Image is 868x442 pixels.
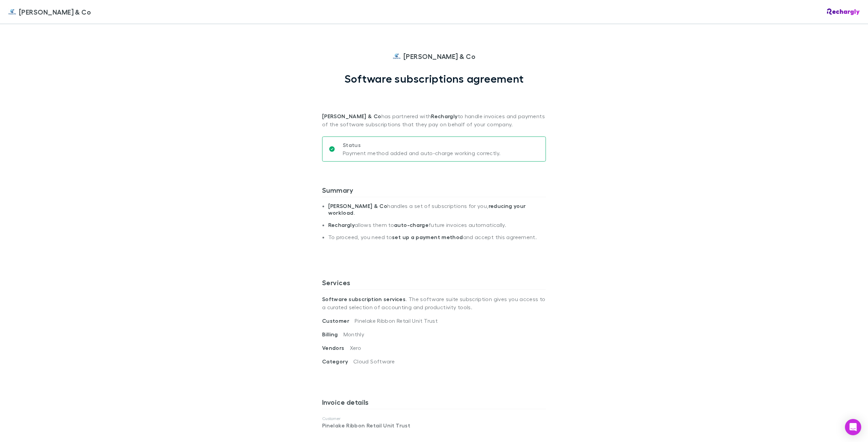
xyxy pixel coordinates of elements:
span: Monthly [343,331,364,337]
span: [PERSON_NAME] & Co [19,7,91,17]
strong: Rechargly [328,222,355,228]
span: Category [322,358,353,365]
span: Cloud Software [353,358,395,364]
span: Billing [322,331,343,338]
img: Cruz & Co's Logo [8,8,16,16]
div: Open Intercom Messenger [845,419,861,435]
strong: [PERSON_NAME] & Co [322,113,381,120]
span: [PERSON_NAME] & Co [403,51,475,61]
img: Rechargly Logo [827,8,860,15]
li: To proceed, you need to and accept this agreement. [328,234,546,246]
h3: Services [322,278,546,289]
h1: Software subscriptions agreement [344,72,524,85]
p: Status [343,141,500,149]
p: . The software suite subscription gives you access to a curated selection of accounting and produ... [322,290,546,317]
span: Customer [322,317,355,324]
strong: set up a payment method [392,234,463,240]
h3: Invoice details [322,398,546,409]
p: has partnered with to handle invoices and payments of the software subscriptions that they pay on... [322,85,546,128]
span: Xero [350,344,361,351]
p: Customer [322,416,546,421]
li: allows them to future invoices automatically. [328,222,546,234]
strong: auto-charge [394,222,429,228]
span: Pinelake Ribbon Retail Unit Trust [355,317,438,324]
strong: reducing your workload [328,203,526,216]
span: Vendors [322,344,350,351]
li: handles a set of subscriptions for you, . [328,203,546,222]
h3: Summary [322,186,546,197]
strong: Software subscription services [322,296,406,302]
p: Payment method added and auto-charge working correctly. [343,149,500,157]
strong: Rechargly [431,113,457,120]
p: Pinelake Ribbon Retail Unit Trust [322,421,546,429]
strong: [PERSON_NAME] & Co [328,203,388,209]
img: Cruz & Co's Logo [393,52,401,60]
